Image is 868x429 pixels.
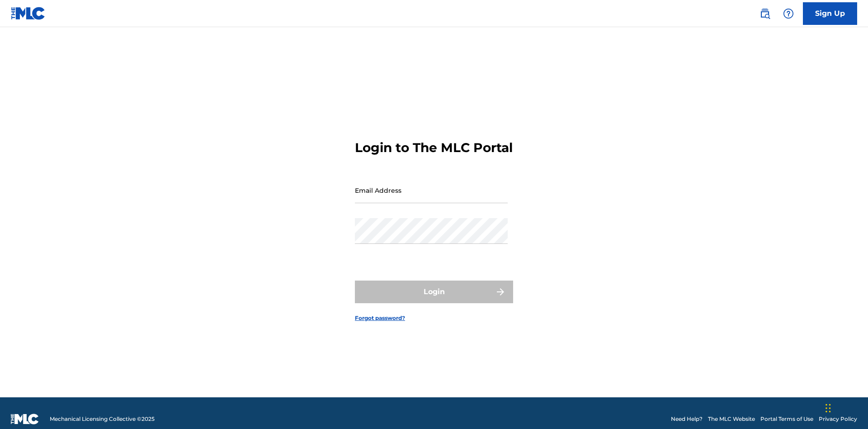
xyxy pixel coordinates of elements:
a: Sign Up [803,2,857,25]
a: Need Help? [671,415,703,423]
a: Forgot password? [355,314,405,322]
img: help [783,8,794,19]
a: Portal Terms of Use [760,415,813,423]
iframe: Chat Widget [823,386,868,429]
div: Help [779,5,797,23]
a: Privacy Policy [819,415,857,423]
img: logo [11,414,39,424]
h3: Login to The MLC Portal [355,140,513,156]
a: The MLC Website [708,415,755,423]
span: Mechanical Licensing Collective © 2025 [50,415,155,423]
img: MLC Logo [11,7,46,20]
img: search [759,8,770,19]
a: Public Search [756,5,774,23]
div: Drag [826,395,831,422]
